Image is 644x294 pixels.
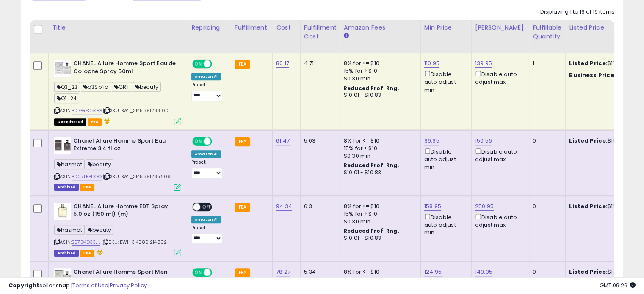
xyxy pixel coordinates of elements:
a: 158.95 [424,202,441,211]
span: OFF [211,137,224,145]
span: FBA [80,250,94,257]
div: 0 [533,203,559,210]
div: Disable auto adjust max [475,147,522,163]
div: Fulfillable Quantity [533,23,562,41]
b: Chanel Allure Homme Sport Men EDT Spray 3.4 oz [73,268,176,286]
span: beauty [86,159,113,169]
img: 41i0pAsvioL._SL40_.jpg [54,60,71,77]
span: beauty [86,225,113,235]
span: OFF [200,203,214,210]
div: Disable auto adjust min [424,147,465,171]
div: 5.03 [304,137,334,145]
div: Disable auto adjust max [475,69,522,86]
a: 99.95 [424,137,439,145]
div: $10.01 - $10.83 [344,169,414,176]
b: CHANEL Allure Homme Sport Eau de Cologne Spray 50ml [73,60,176,77]
div: Min Price [424,23,468,32]
b: Reduced Prof. Rng. [344,227,399,234]
div: Preset: [191,159,224,179]
div: ASIN: [54,137,181,190]
span: Q1_24 [54,93,79,103]
b: Reduced Prof. Rng. [344,85,399,92]
a: 124.95 [424,268,442,276]
strong: Copyright [8,281,39,289]
span: Q3_23 [54,82,80,92]
a: 78.27 [276,268,290,276]
a: 110.95 [424,59,439,68]
a: 139.95 [475,59,492,68]
div: $10.01 - $10.83 [344,92,414,99]
div: 4.71 [304,60,334,67]
div: $130.00 [569,268,639,276]
div: Disable auto adjust min [424,69,465,94]
div: $0.30 min [344,218,414,225]
span: GRT [112,82,132,92]
a: B07D4D33JL [72,239,100,246]
small: Amazon Fees. [344,32,349,40]
small: FBA [235,203,250,212]
div: 15% for > $10 [344,67,414,75]
div: Fulfillment Cost [304,23,337,41]
i: hazardous material [102,118,111,124]
div: Title [52,23,184,32]
div: Amazon AI [191,73,221,80]
b: CHANEL Allure Homme EDT Spray 5.0 oz (150 ml) (m) [73,203,176,220]
div: 8% for <= $10 [344,60,414,67]
div: [PERSON_NAME] [475,23,525,32]
b: Listed Price: [569,137,608,145]
div: Repricing [191,23,227,32]
span: | SKU: BW1_3145891235609 [103,173,171,180]
div: 6.3 [304,203,334,210]
div: 0 [533,268,559,276]
div: ASIN: [54,60,181,124]
small: FBA [235,60,250,69]
a: 94.34 [276,202,292,211]
div: $159.48 [569,203,639,210]
div: $138.55 [569,71,639,79]
div: $10.01 - $10.83 [344,235,414,242]
span: OFF [211,60,224,68]
span: FBA [88,118,102,126]
a: B007LBPDOO [72,173,102,180]
div: Displaying 1 to 19 of 19 items [540,8,614,16]
span: | SKU: BW1_3145891233100 [103,107,169,114]
div: $0.30 min [344,152,414,160]
span: | SKU: BW1_3145891214802 [102,239,167,245]
div: Amazon AI [191,216,221,223]
a: 150.56 [475,137,492,145]
span: All listings that are unavailable for purchase on Amazon for any reason other than out-of-stock [54,118,86,126]
div: Listed Price [569,23,642,32]
div: Amazon AI [191,150,221,158]
div: 15% for > $10 [344,210,414,218]
span: hazmat [54,159,85,169]
div: Preset: [191,82,224,101]
div: seller snap | | [8,282,147,290]
span: q3Sofia [81,82,111,92]
b: Listed Price: [569,268,608,276]
div: 15% for > $10 [344,145,414,152]
div: Cost [276,23,297,32]
span: ON [193,137,204,145]
span: FBA [80,184,94,191]
a: Terms of Use [72,281,108,289]
span: ON [193,269,204,276]
b: Listed Price: [569,202,608,210]
div: $150.56 [569,137,639,145]
a: Privacy Policy [110,281,147,289]
div: Amazon Fees [344,23,417,32]
span: Listings that have been deleted from Seller Central [54,250,79,257]
div: Preset: [191,225,224,244]
span: 2025-09-8 09:26 GMT [600,281,636,289]
b: Business Price: [569,71,616,79]
div: $114.57 [569,60,639,67]
span: beauty [133,82,161,92]
span: Listings that have been deleted from Seller Central [54,184,79,191]
a: 149.95 [475,268,492,276]
span: hazmat [54,225,85,235]
div: Disable auto adjust max [475,212,522,229]
div: 8% for <= $10 [344,203,414,210]
a: B01GREC5OG [72,107,102,114]
div: Disable auto adjust min [424,212,465,237]
div: 8% for <= $10 [344,268,414,276]
small: FBA [235,137,250,146]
